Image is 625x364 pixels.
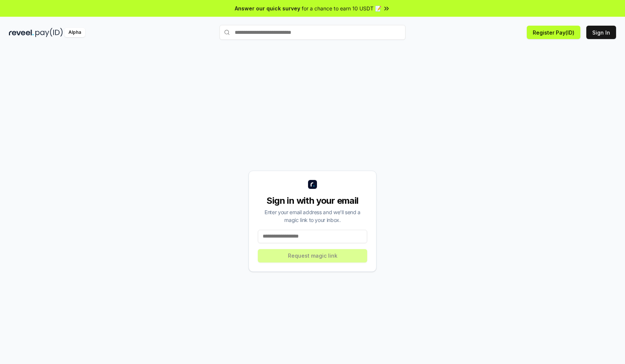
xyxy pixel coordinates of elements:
span: for a chance to earn 10 USDT 📝 [302,4,381,12]
div: Sign in with your email [258,195,367,207]
button: Register Pay(ID) [527,26,580,39]
div: Enter your email address and we’ll send a magic link to your inbox. [258,208,367,224]
span: Answer our quick survey [235,4,300,12]
div: Alpha [64,28,85,37]
img: logo_small [308,180,317,189]
img: pay_id [35,28,63,37]
button: Sign In [586,26,616,39]
img: reveel_dark [9,28,34,37]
